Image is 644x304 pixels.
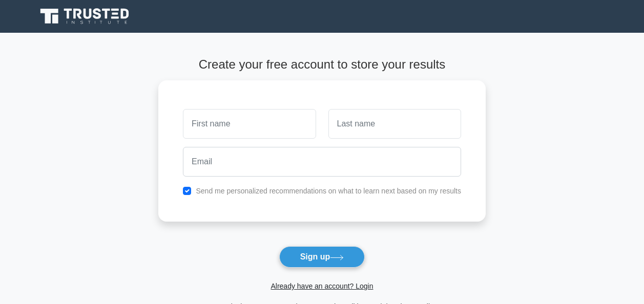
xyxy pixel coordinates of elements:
[328,109,461,139] input: Last name
[271,282,373,290] a: Already have an account? Login
[158,57,486,72] h4: Create your free account to store your results
[183,109,316,139] input: First name
[196,187,461,195] label: Send me personalized recommendations on what to learn next based on my results
[279,246,365,268] button: Sign up
[183,147,461,177] input: Email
